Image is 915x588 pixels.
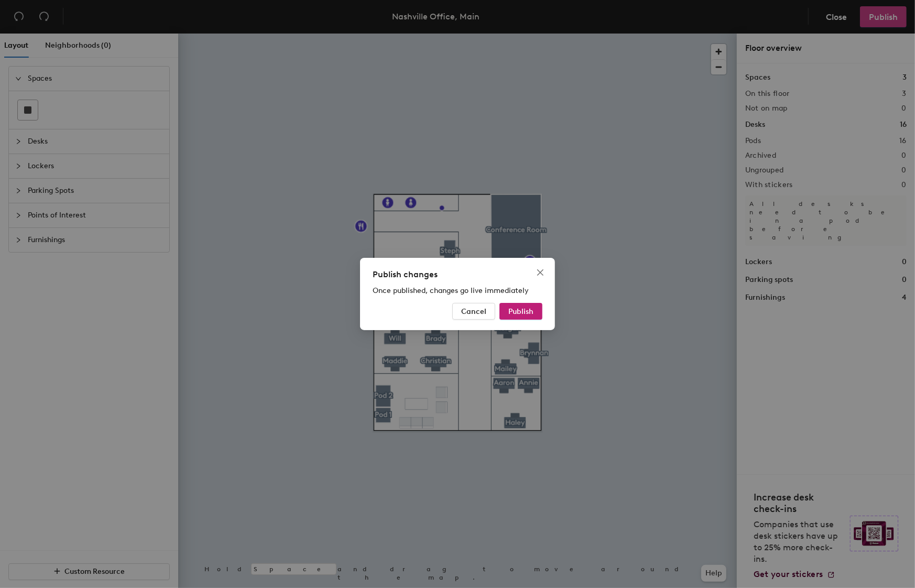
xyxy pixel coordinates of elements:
[499,303,542,320] button: Publish
[452,303,495,320] button: Cancel
[508,307,533,316] span: Publish
[461,307,486,316] span: Cancel
[536,268,544,277] span: close
[373,268,542,281] div: Publish changes
[373,286,529,295] span: Once published, changes go live immediately
[532,268,549,277] span: Close
[532,264,549,281] button: Close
